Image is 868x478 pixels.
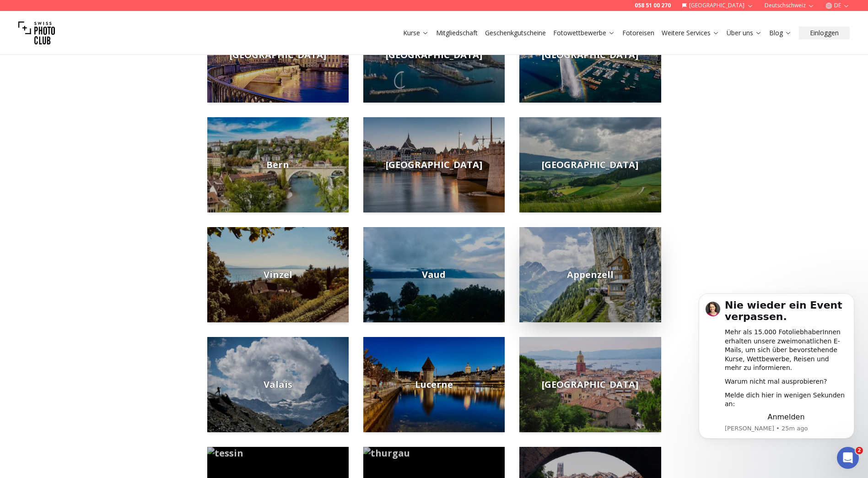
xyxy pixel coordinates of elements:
[519,7,661,103] img: geneve
[230,49,326,61] span: [GEOGRAPHIC_DATA]
[519,337,661,432] img: st-gall
[766,27,795,39] button: Blog
[432,27,481,39] button: Mitgliedschaft
[207,337,349,432] img: valais
[363,117,505,212] img: basel
[799,27,850,39] button: Einloggen
[363,337,505,432] a: Lucerne
[363,117,505,212] a: [GEOGRAPHIC_DATA]
[363,7,505,103] img: lausanne
[207,227,349,322] a: Vinzel
[519,117,661,212] img: neuchatel
[519,227,661,322] img: appenzell
[386,158,482,171] span: [GEOGRAPHIC_DATA]
[685,288,868,453] iframe: Intercom notifications message
[519,337,661,432] a: [GEOGRAPHIC_DATA]
[837,447,859,469] iframe: Intercom live chat
[553,28,615,38] a: Fotowettbewerbe
[363,7,505,103] a: [GEOGRAPHIC_DATA]
[619,27,658,39] button: Fotoreisen
[363,227,505,322] a: Vaud
[207,117,349,212] img: bern
[550,27,619,39] button: Fotowettbewerbe
[635,2,671,9] a: 058 51 00 270
[519,227,661,322] a: Appenzell
[481,27,550,39] button: Geschenkgutscheine
[727,28,762,38] a: Über uns
[403,28,429,38] a: Kurse
[542,49,638,61] span: [GEOGRAPHIC_DATA]
[207,7,349,103] img: zurich
[266,158,289,171] span: Bern
[415,378,453,391] span: Lucerne
[363,337,505,432] img: lucerne
[207,7,349,103] a: [GEOGRAPHIC_DATA]
[519,117,661,212] a: [GEOGRAPHIC_DATA]
[386,49,482,61] span: [GEOGRAPHIC_DATA]
[622,28,654,38] a: Fotoreisen
[567,268,614,281] span: Appenzell
[207,337,349,432] a: Valais
[422,268,446,281] span: Vaud
[769,28,792,38] a: Blog
[519,7,661,103] a: [GEOGRAPHIC_DATA]
[436,28,478,38] a: Mitgliedschaft
[542,158,638,171] span: [GEOGRAPHIC_DATA]
[363,227,505,322] img: vaud
[856,447,863,454] span: 2
[485,28,546,38] a: Geschenkgutscheine
[207,117,349,212] a: Bern
[658,27,723,39] button: Weitere Services
[264,268,292,281] span: Vinzel
[207,227,349,322] img: vinzel
[723,27,766,39] button: Über uns
[264,378,292,391] span: Valais
[18,15,55,51] img: Swiss photo club
[662,28,719,38] a: Weitere Services
[542,378,638,391] span: [GEOGRAPHIC_DATA]
[399,27,432,39] button: Kurse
